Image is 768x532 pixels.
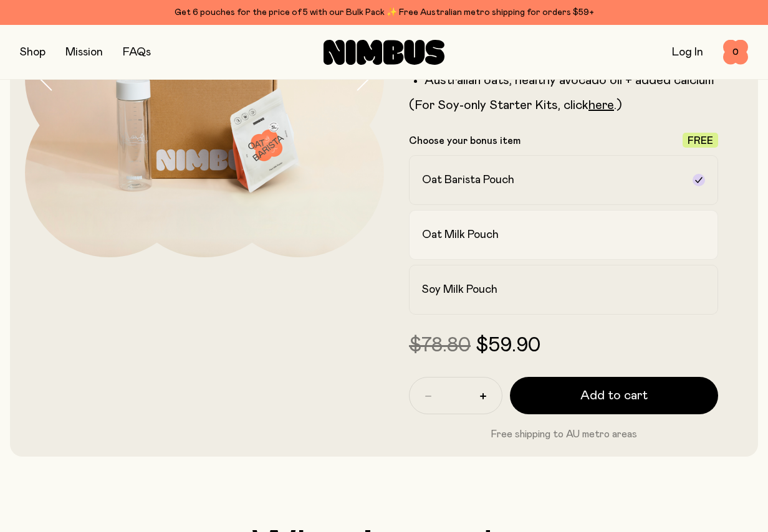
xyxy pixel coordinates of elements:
h2: Oat Barista Pouch [422,173,514,188]
span: $59.90 [476,336,540,356]
li: Australian oats, healthy avocado oil + added calcium [425,73,718,88]
h2: Oat Milk Pouch [422,227,499,242]
p: Choose your bonus item [409,135,521,147]
span: Add to cart [580,387,648,404]
a: FAQs [123,47,151,58]
h2: Soy Milk Pouch [422,282,497,297]
a: Mission [65,47,103,58]
div: Get 6 pouches for the price of 5 with our Bulk Pack ✨ Free Australian metro shipping for orders $59+ [20,5,748,20]
button: 0 [723,40,748,65]
p: Free shipping to AU metro areas [409,427,718,442]
span: $78.80 [409,336,471,356]
a: Log In [672,47,703,58]
span: Free [688,136,713,146]
a: here [588,99,614,112]
p: (For Soy-only Starter Kits, click .) [409,98,718,113]
button: Add to cart [510,377,718,414]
